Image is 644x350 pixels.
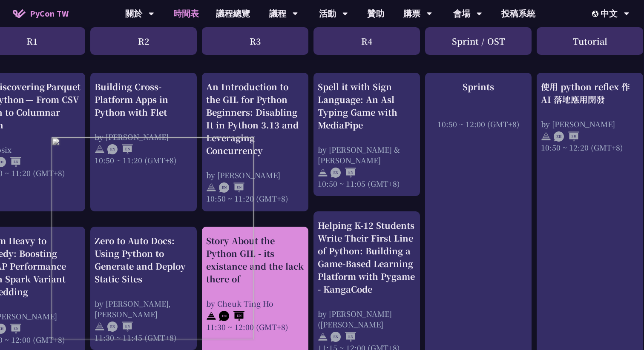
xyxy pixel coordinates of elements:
img: svg+xml;base64,PHN2ZyB4bWxucz0iaHR0cDovL3d3dy53My5vcmcvMjAwMC9zdmciIHdpZHRoPSIyNCIgaGVpZ2h0PSIyNC... [318,332,328,342]
div: Tutorial [537,27,643,55]
div: An Introduction to the GIL for Python Beginners: Disabling It in Python 3.13 and Leveraging Concu... [206,80,304,157]
div: Spell it with Sign Language: An Asl Typing Game with MediaPipe [318,80,416,131]
img: svg+xml;base64,PHN2ZyB4bWxucz0iaHR0cDovL3d3dy53My5vcmcvMjAwMC9zdmciIHdpZHRoPSIyNCIgaGVpZ2h0PSIyNC... [541,131,551,142]
img: svg+xml;base64,PHN2ZyB4bWxucz0iaHR0cDovL3d3dy53My5vcmcvMjAwMC9zdmciIHdpZHRoPSIyNCIgaGVpZ2h0PSIyNC... [318,168,328,178]
div: 10:50 ~ 12:20 (GMT+8) [541,142,639,153]
div: by [PERSON_NAME] & [PERSON_NAME] [318,144,416,165]
img: ENEN.5a408d1.svg [107,144,133,154]
div: 10:50 ~ 11:05 (GMT+8) [318,178,416,189]
img: ENEN.5a408d1.svg [331,332,356,342]
a: Building Cross-Platform Apps in Python with Flet by [PERSON_NAME] 10:50 ~ 11:20 (GMT+8) [95,80,193,204]
div: 10:50 ~ 11:20 (GMT+8) [95,155,193,165]
img: ENEN.5a408d1.svg [331,168,356,178]
img: Locale Icon [592,11,601,17]
span: PyCon TW [30,7,69,20]
a: An Introduction to the GIL for Python Beginners: Disabling It in Python 3.13 and Leveraging Concu... [206,80,304,204]
a: PyCon TW [4,3,77,24]
div: Sprint / OST [425,27,532,55]
div: by [PERSON_NAME], [PERSON_NAME] [95,298,193,319]
img: ENEN.5a408d1.svg [107,322,133,332]
div: by [PERSON_NAME] [541,119,639,129]
div: R4 [313,27,420,55]
img: ENEN.5a408d1.svg [219,182,244,193]
div: 10:50 ~ 11:20 (GMT+8) [206,193,304,204]
img: Home icon of PyCon TW 2025 [13,9,26,18]
div: 10:50 ~ 12:00 (GMT+8) [429,119,527,129]
div: R3 [202,27,308,55]
div: R2 [90,27,197,55]
img: svg+xml;base64,PHN2ZyB4bWxucz0iaHR0cDovL3d3dy53My5vcmcvMjAwMC9zdmciIHdpZHRoPSIyNCIgaGVpZ2h0PSIyNC... [95,322,105,332]
a: Spell it with Sign Language: An Asl Typing Game with MediaPipe by [PERSON_NAME] & [PERSON_NAME] 1... [318,80,416,189]
img: svg+xml;base64,PHN2ZyB4bWxucz0iaHR0cDovL3d3dy53My5vcmcvMjAwMC9zdmciIHdpZHRoPSIyNCIgaGVpZ2h0PSIyNC... [206,311,216,321]
div: by [PERSON_NAME] [206,170,304,180]
div: Helping K-12 Students Write Their First Line of Python: Building a Game-Based Learning Platform w... [318,219,416,296]
a: Zero to Auto Docs: Using Python to Generate and Deploy Static Sites by [PERSON_NAME], [PERSON_NAM... [95,234,193,343]
div: Story About the Python GIL - its existance and the lack there of [206,234,304,285]
img: svg+xml;base64,PHN2ZyB4bWxucz0iaHR0cDovL3d3dy53My5vcmcvMjAwMC9zdmciIHdpZHRoPSIyNCIgaGVpZ2h0PSIyNC... [95,144,105,154]
div: by Cheuk Ting Ho [206,298,304,309]
div: Building Cross-Platform Apps in Python with Flet [95,80,193,119]
img: ZHZH.38617ef.svg [554,131,579,142]
div: 11:30 ~ 12:00 (GMT+8) [206,322,304,332]
img: svg+xml;base64,PHN2ZyB4bWxucz0iaHR0cDovL3d3dy53My5vcmcvMjAwMC9zdmciIHdpZHRoPSIyNCIgaGVpZ2h0PSIyNC... [206,182,216,193]
div: Zero to Auto Docs: Using Python to Generate and Deploy Static Sites [95,234,193,285]
div: 11:30 ~ 11:45 (GMT+8) [95,332,193,343]
img: ENEN.5a408d1.svg [219,311,244,321]
div: by [PERSON_NAME] ([PERSON_NAME] [318,308,416,330]
div: 使用 python reflex 作 AI 落地應用開發 [541,80,639,106]
div: by [PERSON_NAME] [95,131,193,142]
div: Sprints [429,80,527,93]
